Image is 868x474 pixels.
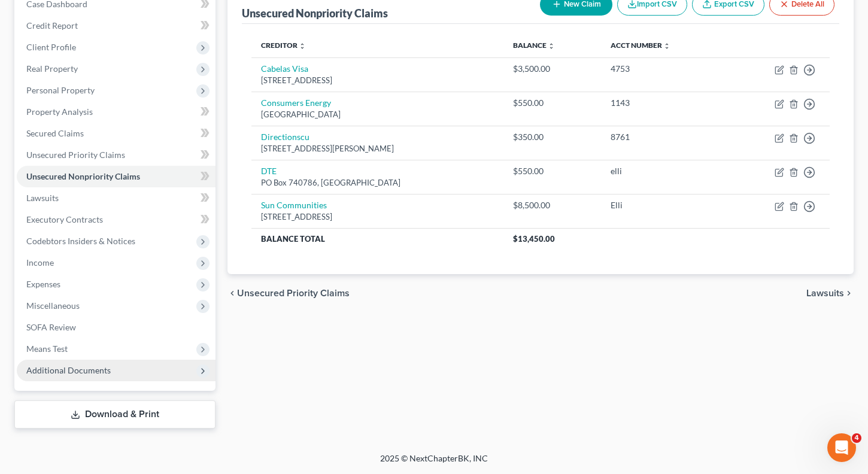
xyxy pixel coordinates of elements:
span: Credit Report [26,20,78,31]
div: Elli [611,199,717,211]
i: unfold_more [548,42,555,50]
div: $3,500.00 [513,63,591,75]
a: DTE [261,166,277,176]
i: unfold_more [299,42,306,50]
div: 1143 [611,97,717,109]
i: unfold_more [663,42,670,50]
a: Lawsuits [17,187,216,209]
span: Lawsuits [26,193,59,203]
div: 8761 [611,131,717,143]
div: 4753 [611,63,717,75]
a: Consumers Energy [261,98,331,108]
span: Secured Claims [26,128,84,138]
div: elli [611,165,717,177]
iframe: Intercom live chat [827,433,856,462]
a: Download & Print [14,400,216,429]
span: Codebtors Insiders & Notices [26,236,135,246]
a: Executory Contracts [17,209,216,230]
a: Creditor unfold_more [261,41,306,50]
span: Client Profile [26,42,76,52]
a: Cabelas Visa [261,63,308,74]
span: Executory Contracts [26,214,103,224]
a: Acct Number unfold_more [611,41,670,50]
a: Unsecured Nonpriority Claims [17,166,216,187]
button: Lawsuits chevron_right [806,288,854,298]
div: PO Box 740786, [GEOGRAPHIC_DATA] [261,177,494,189]
a: SOFA Review [17,317,216,338]
span: Unsecured Nonpriority Claims [26,171,140,181]
span: $13,450.00 [513,234,555,244]
span: Property Analysis [26,107,93,117]
div: Unsecured Nonpriority Claims [242,6,388,20]
span: Additional Documents [26,365,111,375]
span: Real Property [26,63,78,74]
a: Balance unfold_more [513,41,555,50]
i: chevron_left [227,288,237,298]
a: Property Analysis [17,101,216,123]
button: chevron_left Unsecured Priority Claims [227,288,350,298]
a: Credit Report [17,15,216,37]
span: Miscellaneous [26,300,80,311]
div: $550.00 [513,165,591,177]
span: Expenses [26,279,60,289]
span: Means Test [26,344,68,354]
div: $550.00 [513,97,591,109]
i: chevron_right [844,288,854,298]
div: 2025 © NextChapterBK, INC [93,452,775,474]
a: Directionscu [261,132,309,142]
span: Unsecured Priority Claims [26,150,125,160]
div: [STREET_ADDRESS] [261,75,494,86]
a: Sun Communities [261,200,327,210]
div: [STREET_ADDRESS] [261,211,494,223]
span: Income [26,257,54,268]
span: SOFA Review [26,322,76,332]
div: [STREET_ADDRESS][PERSON_NAME] [261,143,494,154]
th: Balance Total [251,228,504,250]
span: Personal Property [26,85,95,95]
div: $350.00 [513,131,591,143]
div: [GEOGRAPHIC_DATA] [261,109,494,120]
div: $8,500.00 [513,199,591,211]
span: Lawsuits [806,288,844,298]
a: Unsecured Priority Claims [17,144,216,166]
span: 4 [852,433,861,443]
a: Secured Claims [17,123,216,144]
span: Unsecured Priority Claims [237,288,350,298]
